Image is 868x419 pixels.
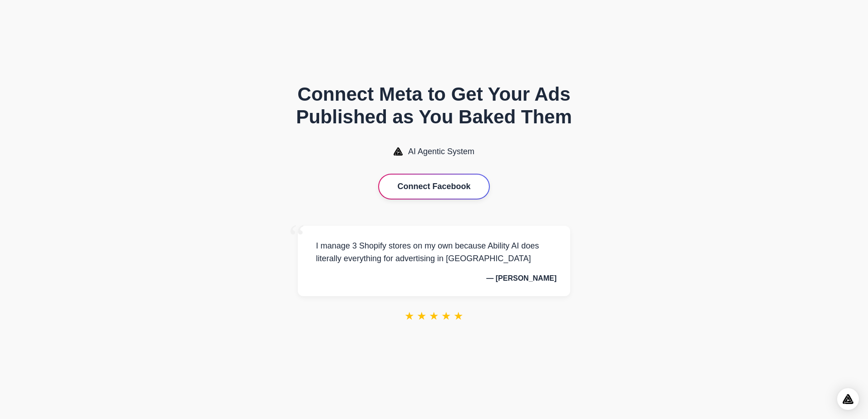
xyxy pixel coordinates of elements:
[311,239,557,266] p: I manage 3 Shopify stores on my own because Ability AI does literally everything for advertising ...
[379,175,488,199] button: Connect Facebook
[441,310,451,322] span: ★
[394,147,403,156] img: AI Agentic System Logo
[289,217,305,258] span: “
[408,147,474,156] span: AI Agentic System
[837,388,859,410] div: Open Intercom Messenger
[417,310,427,322] span: ★
[429,310,439,322] span: ★
[404,310,414,322] span: ★
[261,83,607,129] h1: Connect Meta to Get Your Ads Published as You Baked Them
[311,274,557,283] p: — [PERSON_NAME]
[454,310,464,322] span: ★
